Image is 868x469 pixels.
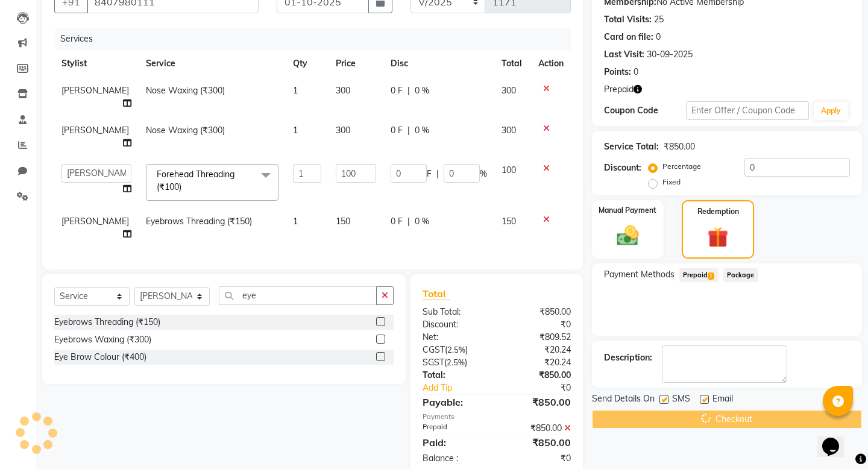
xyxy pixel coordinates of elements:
[604,66,631,78] div: Points:
[817,421,856,457] iframe: chat widget
[531,50,571,77] th: Action
[336,85,350,96] span: 300
[61,216,129,227] span: [PERSON_NAME]
[61,125,129,136] span: [PERSON_NAME]
[502,125,516,136] span: 300
[592,392,655,408] span: Send Details On
[647,48,693,61] div: 30-09-2025
[662,177,681,187] label: Fixed
[654,13,664,26] div: 25
[54,351,146,364] div: Eye Brow Colour (₹400)
[286,50,329,77] th: Qty
[708,272,714,280] span: 1
[423,412,571,422] div: Payments
[61,85,129,96] span: [PERSON_NAME]
[502,85,516,96] span: 300
[497,395,580,409] div: ₹850.00
[293,125,298,136] span: 1
[414,452,497,465] div: Balance :
[383,50,494,77] th: Disc
[502,216,516,227] span: 150
[604,104,686,117] div: Coupon Code
[497,306,580,318] div: ₹850.00
[502,165,516,175] span: 100
[407,215,410,228] span: |
[407,124,410,137] span: |
[497,318,580,331] div: ₹0
[497,344,580,356] div: ₹20.24
[447,357,465,367] span: 2.5%
[480,168,487,180] span: %
[662,161,701,172] label: Percentage
[599,205,656,216] label: Manual Payment
[391,124,403,137] span: 0 F
[414,306,497,318] div: Sub Total:
[511,382,580,394] div: ₹0
[414,344,497,356] div: ( )
[414,318,497,331] div: Discount:
[415,124,429,137] span: 0 %
[423,288,450,300] span: Total
[494,50,531,77] th: Total
[336,125,350,136] span: 300
[414,422,497,435] div: Prepaid
[414,356,497,369] div: ( )
[414,382,511,394] a: Add Tip
[414,369,497,382] div: Total:
[604,162,641,174] div: Discount:
[423,344,445,355] span: CGST
[415,84,429,97] span: 0 %
[407,84,410,97] span: |
[610,223,646,248] img: _cash.svg
[814,102,848,120] button: Apply
[139,50,286,77] th: Service
[414,435,497,450] div: Paid:
[293,85,298,96] span: 1
[146,125,225,136] span: Nose Waxing (₹300)
[686,101,809,120] input: Enter Offer / Coupon Code
[697,206,739,217] label: Redemption
[497,331,580,344] div: ₹809.52
[55,28,580,50] div: Services
[497,452,580,465] div: ₹0
[656,31,661,43] div: 0
[497,369,580,382] div: ₹850.00
[497,422,580,435] div: ₹850.00
[723,268,758,282] span: Package
[414,395,497,409] div: Payable:
[427,168,432,180] span: F
[679,268,719,282] span: Prepaid
[54,316,160,329] div: Eyebrows Threading (₹150)
[634,66,638,78] div: 0
[497,356,580,369] div: ₹20.24
[604,268,675,281] span: Payment Methods
[604,351,652,364] div: Description:
[423,357,444,368] span: SGST
[604,83,634,96] span: Prepaid
[181,181,187,192] a: x
[415,215,429,228] span: 0 %
[447,345,465,354] span: 2.5%
[54,50,139,77] th: Stylist
[436,168,439,180] span: |
[336,216,350,227] span: 150
[329,50,383,77] th: Price
[604,48,644,61] div: Last Visit:
[604,13,652,26] div: Total Visits:
[146,85,225,96] span: Nose Waxing (₹300)
[604,140,659,153] div: Service Total:
[157,169,234,192] span: Forehead Threading (₹100)
[219,286,377,305] input: Search or Scan
[672,392,690,408] span: SMS
[293,216,298,227] span: 1
[146,216,252,227] span: Eyebrows Threading (₹150)
[701,224,735,250] img: _gift.svg
[712,392,733,408] span: Email
[604,31,653,43] div: Card on file:
[391,84,403,97] span: 0 F
[391,215,403,228] span: 0 F
[414,331,497,344] div: Net:
[497,435,580,450] div: ₹850.00
[664,140,695,153] div: ₹850.00
[54,333,151,346] div: Eyebrows Waxing (₹300)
